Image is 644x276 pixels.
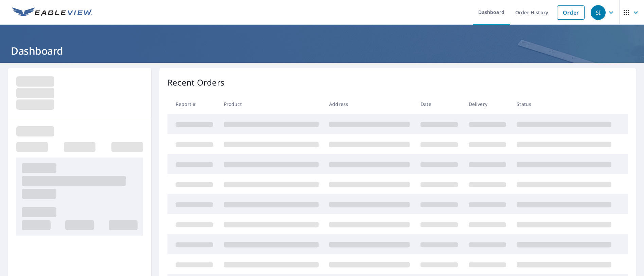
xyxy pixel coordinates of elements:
div: SI [591,5,606,20]
th: Address [324,94,415,114]
th: Report # [167,94,218,114]
img: EV Logo [12,7,92,18]
h1: Dashboard [8,44,636,58]
p: Recent Orders [167,76,225,89]
th: Delivery [463,94,512,114]
th: Status [511,94,617,114]
a: Order [557,5,585,20]
th: Product [218,94,324,114]
th: Date [415,94,463,114]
